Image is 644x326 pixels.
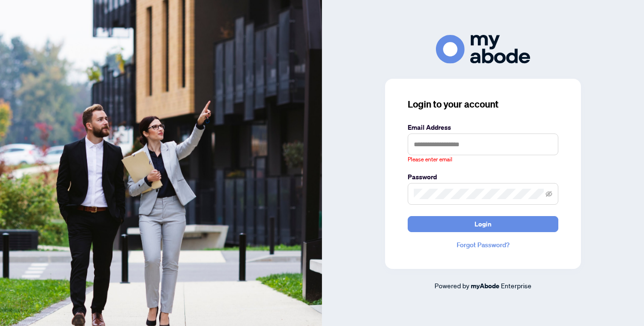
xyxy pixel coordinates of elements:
[408,216,558,232] button: Login
[436,35,530,64] img: ma-logo
[408,122,558,133] label: Email Address
[471,281,499,291] a: myAbode
[408,240,558,250] a: Forgot Password?
[475,217,491,232] span: Login
[408,172,558,182] label: Password
[435,281,469,290] span: Powered by
[546,191,552,197] span: eye-invisible
[501,281,531,290] span: Enterprise
[408,155,452,164] span: Please enter email
[408,98,558,111] h3: Login to your account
